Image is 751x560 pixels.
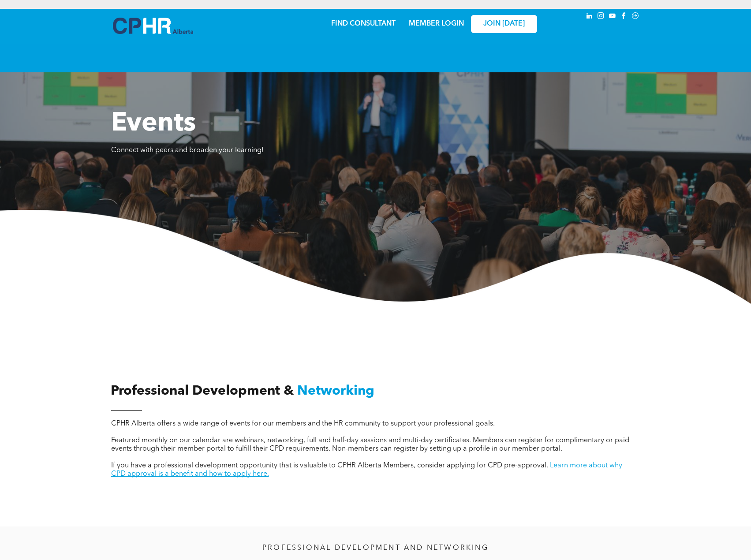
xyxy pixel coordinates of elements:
[111,420,495,427] span: CPHR Alberta offers a wide range of events for our members and the HR community to support your p...
[409,20,464,27] a: MEMBER LOGIN
[619,11,629,23] a: facebook
[262,545,489,552] span: PROFESSIONAL DEVELOPMENT AND NETWORKING
[297,385,374,398] span: Networking
[111,462,548,469] span: If you have a professional development opportunity that is valuable to CPHR Alberta Members, cons...
[111,147,264,154] span: Connect with peers and broaden your learning!
[111,462,622,478] a: Learn more about why CPD approval is a benefit and how to apply here.
[596,11,606,23] a: instagram
[331,20,396,27] a: FIND CONSULTANT
[585,11,594,23] a: linkedin
[113,18,193,34] img: A blue and white logo for cp alberta
[111,111,196,137] span: Events
[111,385,294,398] span: Professional Development &
[471,15,537,33] a: JOIN [DATE]
[111,437,629,452] span: Featured monthly on our calendar are webinars, networking, full and half-day sessions and multi-d...
[608,11,617,23] a: youtube
[631,11,640,23] a: Social network
[483,20,525,28] span: JOIN [DATE]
